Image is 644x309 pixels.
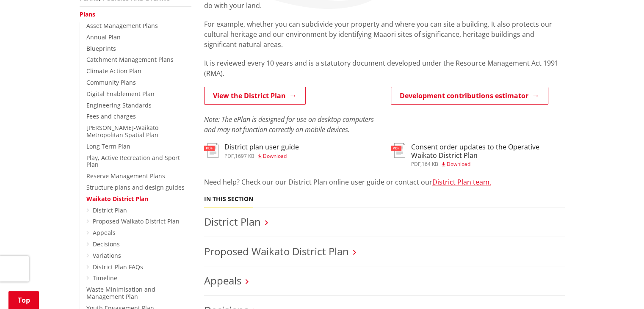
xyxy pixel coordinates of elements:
[86,55,174,63] a: Catchment Management Plans
[235,152,254,160] span: 1697 KB
[86,90,155,98] a: Digital Enablement Plan
[93,274,117,282] a: Timeline
[224,143,299,151] h3: District plan user guide
[93,263,143,271] a: District Plan FAQs
[93,229,116,237] a: Appeals
[204,273,241,287] a: Appeals
[204,143,218,158] img: document-pdf.svg
[204,196,253,203] h5: In this section
[86,33,121,41] a: Annual Plan
[93,251,121,259] a: Variations
[86,67,141,75] a: Climate Action Plan
[204,143,299,158] a: District plan user guide pdf,1697 KB Download
[86,183,185,191] a: Structure plans and design guides
[93,240,120,248] a: Decisions
[93,217,180,225] a: Proposed Waikato District Plan
[605,273,636,304] iframe: Messenger Launcher
[204,215,261,229] a: District Plan
[86,285,155,301] a: Waste Minimisation and Management Plan
[204,19,565,50] p: For example, whether you can subdivide your property and where you can site a building. It also p...
[447,160,470,168] span: Download
[86,78,136,86] a: Community Plans
[86,101,152,109] a: Engineering Standards
[204,244,349,258] a: Proposed Waikato District Plan
[391,143,405,158] img: document-pdf.svg
[224,152,234,160] span: pdf
[93,206,127,214] a: District Plan
[86,44,116,52] a: Blueprints
[204,115,374,134] em: Note: The ePlan is designed for use on desktop computers and may not function correctly on mobile...
[422,160,438,168] span: 164 KB
[86,172,165,180] a: Reserve Management Plans
[411,160,420,168] span: pdf
[432,177,491,187] a: District Plan team.
[8,291,39,309] a: Top
[224,154,299,159] div: ,
[391,143,565,166] a: Consent order updates to the Operative Waikato District Plan pdf,164 KB Download
[86,124,158,139] a: [PERSON_NAME]-Waikato Metropolitan Spatial Plan
[204,177,565,187] p: Need help? Check our our District Plan online user guide or contact our
[411,162,565,167] div: ,
[204,58,565,78] p: It is reviewed every 10 years and is a statutory document developed under the Resource Management...
[86,22,158,30] a: Asset Management Plans
[263,152,287,160] span: Download
[86,112,136,120] a: Fees and charges
[80,10,95,18] a: Plans
[86,154,180,169] a: Play, Active Recreation and Sport Plan
[411,143,565,159] h3: Consent order updates to the Operative Waikato District Plan
[86,195,148,203] a: Waikato District Plan
[86,142,130,150] a: Long Term Plan
[204,87,306,105] a: View the District Plan
[391,87,548,105] a: Development contributions estimator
